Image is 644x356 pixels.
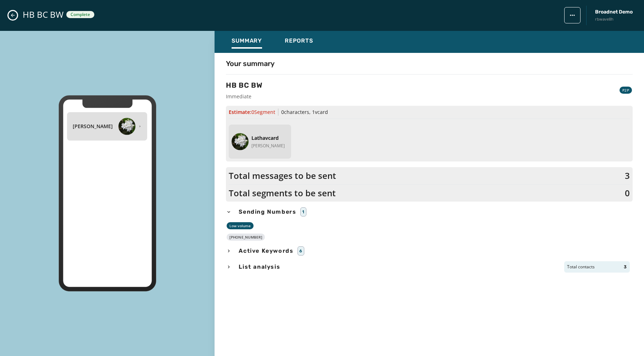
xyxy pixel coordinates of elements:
[229,170,336,181] span: Total messages to be sent
[227,222,254,229] div: Low volume
[226,207,633,217] button: Sending Numbers1
[226,80,262,90] h3: HB BC BW
[229,109,275,116] span: Estimate:
[285,37,313,44] span: Reports
[226,59,274,69] h4: Your summary
[595,9,633,16] span: Broadnet Demo
[279,34,319,50] button: Reports
[232,133,249,150] img: Latha Bojji
[595,16,633,22] span: rbwave8h
[237,208,298,216] span: Sending Numbers
[625,187,630,199] span: 0
[227,234,265,241] div: [PHONE_NUMBER]
[298,246,304,256] div: 6
[251,143,288,149] p: [PERSON_NAME]
[251,109,275,115] span: 0 Segment
[226,93,262,100] span: Immediate
[226,261,633,273] button: List analysisTotal contacts3
[226,34,268,50] button: Summary
[237,263,282,271] span: List analysis
[232,37,262,44] span: Summary
[625,170,630,181] span: 3
[624,264,627,270] span: 3
[309,109,328,115] span: , 1 vcard
[564,7,581,23] button: broadcast action menu
[251,135,288,142] h4: Lathavcard
[226,246,633,256] button: Active Keywords6
[237,247,295,255] span: Active Keywords
[229,187,336,199] span: Total segments to be sent
[300,207,306,217] div: 1
[567,264,595,270] span: Total contacts
[620,87,632,94] div: P2P
[281,109,309,115] span: 0 characters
